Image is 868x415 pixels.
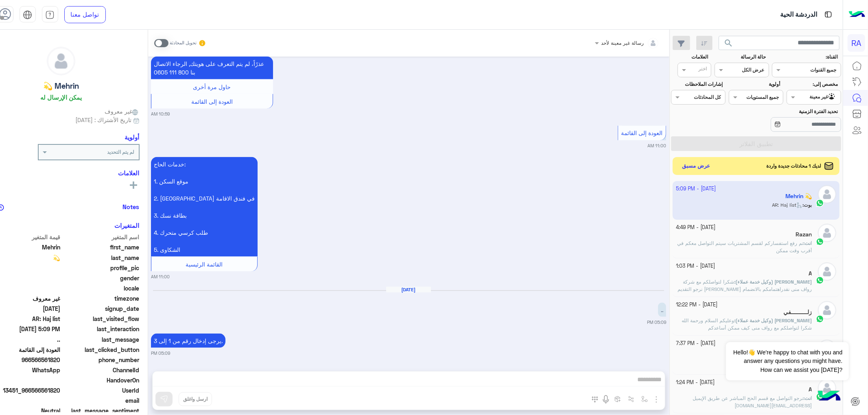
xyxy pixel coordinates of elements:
[62,335,140,344] span: last_message
[773,53,838,61] label: القناة:
[849,6,865,23] img: Logo
[679,160,714,172] button: عرض مسبق
[719,36,739,53] button: search
[823,9,833,20] img: tab
[818,262,836,281] img: defaultAdmin.png
[62,233,140,241] span: اسم المتغير
[43,81,79,91] h5: Mehrin 💫
[676,224,715,232] small: [DATE] - 4:49 PM
[676,262,715,270] small: [DATE] - 1:03 PM
[62,345,140,354] span: last_clicked_button
[62,325,140,333] span: last_interaction
[62,243,140,251] span: first_name
[151,157,258,257] p: 11/8/2025, 11:00 AM
[818,224,836,242] img: defaultAdmin.png
[40,94,82,101] h6: يمكن الإرسال له
[734,317,812,323] b: :
[386,287,431,293] h6: [DATE]
[672,53,708,61] label: العلامات
[767,162,822,170] span: لديك 1 محادثات جديدة واردة
[62,376,140,384] span: HandoverOn
[62,294,140,303] span: timezone
[805,240,812,246] span: انت
[601,40,644,46] span: رسالة غير معينة لأحد
[815,382,844,411] img: hulul-logo.png
[42,6,58,23] a: tab
[47,47,75,75] img: defaultAdmin.png
[658,303,666,317] p: 22/9/2025, 5:09 PM
[693,395,812,408] span: نرجو التواصل مع قسم الحج المباشر عن طريق الإيميل care@rawafglobal.com
[816,315,824,323] img: WhatsApp
[151,350,170,356] small: 05:09 PM
[803,240,812,246] b: :
[726,342,848,380] span: Hello!👋 We're happy to chat with you and answer any questions you might have. How can we assist y...
[75,116,131,124] span: تاريخ الأشتراك : [DATE]
[151,111,170,117] small: 10:59 AM
[715,53,766,61] label: حالة الرسالة
[816,238,824,246] img: WhatsApp
[62,284,140,293] span: locale
[62,406,140,415] span: last_message_sentiment
[698,65,708,74] div: اختر
[724,38,733,48] span: search
[735,279,812,285] span: [PERSON_NAME] (وكيل خدمة عملاء)
[62,315,140,323] span: last_visited_flow
[62,356,140,364] span: phone_number
[105,107,140,116] span: غير معروف
[805,395,812,401] span: انت
[621,129,663,136] span: العودة إلى القائمة
[730,108,838,115] label: تحديد الفترة الزمنية
[787,81,838,88] label: مخصص إلى:
[783,309,812,316] h5: زلــــــــــفي
[151,334,225,348] p: 22/9/2025, 5:09 PM
[809,386,812,393] h5: A
[672,81,723,88] label: إشارات الملاحظات
[818,301,836,319] img: defaultAdmin.png
[816,276,824,284] img: WhatsApp
[151,273,170,280] small: 11:00 AM
[125,133,140,141] h6: أولوية
[735,317,812,323] span: [PERSON_NAME] (وكيل خدمة عملاء)
[193,83,231,90] span: حاول مرة أخرى
[23,10,32,20] img: tab
[796,231,812,238] h5: Razan
[107,149,135,155] b: لم يتم التحديد
[682,317,812,331] span: وعليكم السلام ورحمة الله شكرا لتواصلكم مع رواف منى كيف ممكن أساعدكم
[186,261,223,268] span: القائمة الرئيسية
[676,379,715,387] small: [DATE] - 1:24 PM
[647,319,666,325] small: 05:09 PM
[62,396,140,405] span: email
[115,222,140,229] h6: المتغيرات
[671,136,841,151] button: تطبيق الفلاتر
[62,304,140,313] span: signup_date
[780,9,817,20] p: الدردشة الحية
[730,81,780,88] label: أولوية
[151,57,273,79] p: 11/8/2025, 10:59 AM
[64,6,106,23] a: تواصل معنا
[170,40,197,46] small: تحويل المحادثة
[62,253,140,262] span: last_name
[62,366,140,374] span: ChannelId
[123,203,140,210] h6: Notes
[179,392,212,406] button: ارسل واغلق
[677,240,812,253] span: تم رفع استفساركم لقسم المشتريات سيتم التواصل معكم في أقرب وقت ممكن
[647,142,666,149] small: 11:00 AM
[62,264,140,272] span: profile_pic
[803,395,812,401] b: :
[676,301,717,309] small: [DATE] - 12:22 PM
[676,340,715,347] small: [DATE] - 7:37 PM
[45,10,55,20] img: tab
[62,274,140,282] span: gender
[62,386,140,395] span: UserId
[848,34,865,52] div: RA
[191,98,233,105] span: العودة إلى القائمة
[809,270,812,277] h5: A
[734,279,812,285] b: :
